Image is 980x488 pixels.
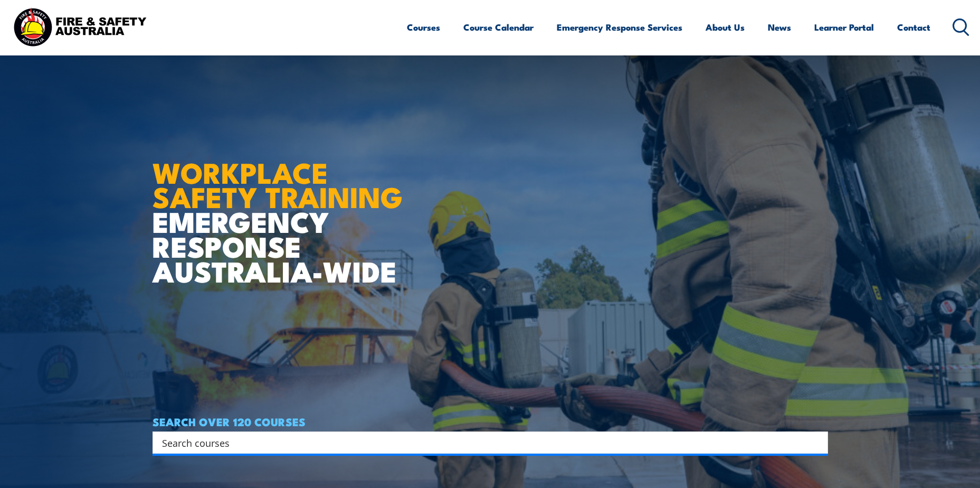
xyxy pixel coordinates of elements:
[162,435,805,451] input: Search input
[557,13,682,41] a: Emergency Response Services
[153,149,403,218] strong: WORKPLACE SAFETY TRAINING
[164,435,807,450] form: Search form
[463,13,534,41] a: Course Calendar
[706,13,745,41] a: About Us
[153,133,411,283] h1: EMERGENCY RESPONSE AUSTRALIA-WIDE
[897,13,930,41] a: Contact
[810,435,824,450] button: Search magnifier button
[814,13,874,41] a: Learner Portal
[768,13,791,41] a: News
[407,13,440,41] a: Courses
[153,416,828,427] h4: SEARCH OVER 120 COURSES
